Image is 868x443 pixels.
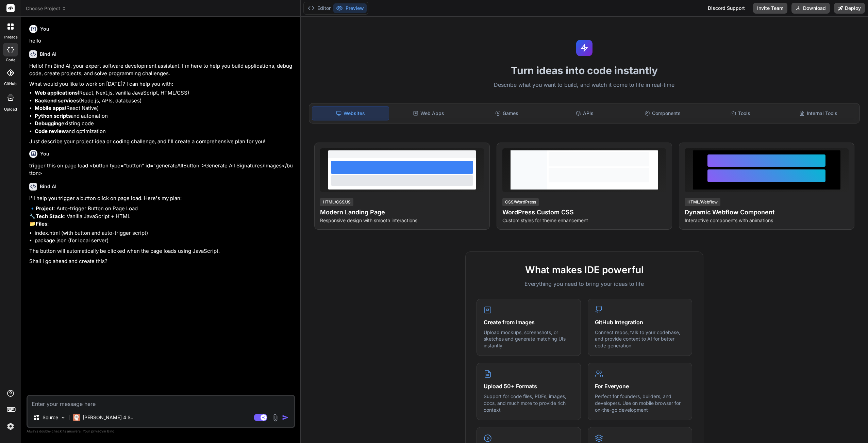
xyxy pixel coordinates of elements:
[685,217,849,224] p: Interactive components with animations
[29,62,294,78] p: Hello! I'm Bind AI, your expert software development assistant. I'm here to help you build applic...
[502,217,666,224] p: Custom styles for theme enhancement
[791,3,830,14] button: Download
[35,105,65,111] strong: Mobile apps
[29,258,294,265] p: Shall I go ahead and create this?
[624,106,701,120] div: Components
[35,104,294,112] li: (React Native)
[35,97,79,104] strong: Backend services
[73,414,80,421] img: Claude 4 Sonnet
[685,198,720,206] div: HTML/Webflow
[390,106,467,120] div: Web Apps
[91,429,103,433] span: privacy
[6,57,15,63] label: code
[595,393,685,413] p: Perfect for founders, builders, and developers. Use on mobile browser for on-the-go development
[502,198,539,206] div: CSS/WordPress
[29,195,294,202] p: I'll help you trigger a button click on page load. Here's my plan:
[29,162,294,177] p: trigger this on page load <button type="button" id="generateAllButton">Generate All Signatures/Im...
[35,89,78,96] strong: Web applications
[320,217,484,224] p: Responsive design with smooth interactions
[546,106,623,120] div: APIs
[595,318,685,326] h4: GitHub Integration
[27,428,295,434] p: Always double-check its answers. Your in Bind
[320,198,353,206] div: HTML/CSS/JS
[3,34,18,40] label: threads
[4,106,17,112] label: Upload
[477,280,692,288] p: Everything you need to bring your ideas to life
[702,106,779,120] div: Tools
[40,150,49,157] h6: You
[36,220,47,227] strong: Files
[35,97,294,105] li: (Node.js, APIs, databases)
[35,229,294,237] li: index.html (with button and auto-trigger script)
[35,120,294,128] li: existing code
[753,3,787,14] button: Invite Team
[29,37,294,45] p: hello
[35,112,294,120] li: and automation
[595,382,685,390] h4: For Everyone
[780,106,857,120] div: Internal Tools
[60,415,66,421] img: Pick Models
[36,205,54,212] strong: Project
[43,414,58,421] p: Source
[5,421,16,432] img: settings
[704,3,749,14] div: Discord Support
[484,382,574,390] h4: Upload 50+ Formats
[484,393,574,413] p: Support for code files, PDFs, images, docs, and much more to provide rich context
[29,80,294,88] p: What would you like to work on [DATE]? I can help you with:
[320,208,484,217] h4: Modern Landing Page
[595,329,685,349] p: Connect repos, talk to your codebase, and provide context to AI for better code generation
[685,208,849,217] h4: Dynamic Webflow Component
[35,237,294,245] li: package.json (for local server)
[35,128,294,135] li: and optimization
[35,89,294,97] li: (React, Next.js, vanilla JavaScript, HTML/CSS)
[36,213,64,219] strong: Tech Stack
[83,414,133,421] p: [PERSON_NAME] 4 S..
[40,51,56,58] h6: Bind AI
[305,3,333,13] button: Editor
[333,3,367,13] button: Preview
[271,414,279,422] img: attachment
[468,106,545,120] div: Games
[29,205,294,228] p: 🔹 : Auto-trigger Button on Page Load 🔧 : Vanilla JavaScript + HTML 📁 :
[40,183,56,190] h6: Bind AI
[484,329,574,349] p: Upload mockups, screenshots, or sketches and generate matching UIs instantly
[26,5,66,12] span: Choose Project
[35,113,71,119] strong: Python scripts
[35,128,66,134] strong: Code review
[282,414,289,421] img: icon
[484,318,574,326] h4: Create from Images
[4,81,17,87] label: GitHub
[834,3,865,14] button: Deploy
[477,263,692,277] h2: What makes IDE powerful
[502,208,666,217] h4: WordPress Custom CSS
[35,120,61,127] strong: Debugging
[305,64,864,77] h1: Turn ideas into code instantly
[40,26,49,32] h6: You
[29,138,294,146] p: Just describe your project idea or coding challenge, and I'll create a comprehensive plan for you!
[29,247,294,255] p: The button will automatically be clicked when the page loads using JavaScript.
[312,106,389,120] div: Websites
[305,81,864,89] p: Describe what you want to build, and watch it come to life in real-time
